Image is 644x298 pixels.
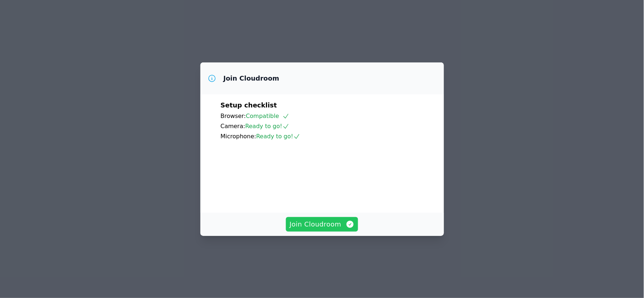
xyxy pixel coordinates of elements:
span: Microphone: [221,133,257,140]
span: Setup checklist [221,101,277,109]
span: Join Cloudroom [290,219,354,229]
span: Compatible [246,113,290,119]
button: Join Cloudroom [286,217,358,232]
h3: Join Cloudroom [224,74,279,83]
span: Camera: [221,123,245,130]
span: Browser: [221,113,246,119]
span: Ready to go! [245,123,290,130]
span: Ready to go! [256,133,300,140]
